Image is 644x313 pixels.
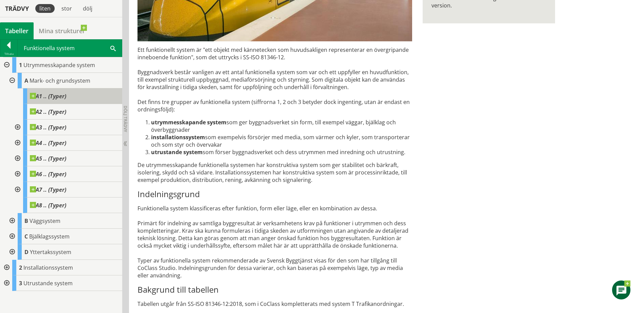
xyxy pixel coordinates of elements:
[11,135,122,151] div: Gå till informationssidan för CoClass Studio
[24,217,28,225] span: B
[34,22,90,39] a: Mina strukturer
[123,106,128,132] span: Dölj trädvy
[151,148,203,156] strong: utrustande system
[5,244,122,260] div: Gå till informationssidan för CoClass Studio
[19,279,22,287] span: 3
[11,166,122,182] div: Gå till informationssidan för CoClass Studio
[35,4,55,13] div: liten
[5,73,122,213] div: Gå till informationssidan för CoClass Studio
[151,133,412,148] li: som exempelvis försörjer med media, som värmer och kyler, som trans­porterar och som styr och öve...
[11,104,122,120] div: Gå till informationssidan för CoClass Studio
[11,88,122,104] div: Gå till informationssidan för CoClass Studio
[30,108,66,115] span: A2 .. (Typer)
[11,197,122,213] div: Gå till informationssidan för CoClass Studio
[23,279,73,287] span: Utrustande system
[137,189,412,199] h3: Indelningsgrund
[110,44,116,51] span: Sök i tabellen
[30,124,66,131] span: A3 .. (Typer)
[23,61,95,69] span: Utrymmesskapande system
[11,120,122,135] div: Gå till informationssidan för CoClass Studio
[19,264,22,271] span: 2
[30,77,90,84] span: Mark- och grundsystem
[18,40,122,57] div: Funktionella system
[11,151,122,166] div: Gå till informationssidan för CoClass Studio
[30,93,66,100] span: A1 .. (Typer)
[79,4,96,13] div: dölj
[30,202,66,209] span: A8 .. (Typer)
[137,285,412,295] h3: Bakgrund till tabellen
[23,264,73,271] span: Installationssystem
[30,186,66,193] span: A7 .. (Typer)
[151,133,205,141] strong: installationssystem
[30,171,66,178] span: A6 .. (Typer)
[57,4,76,13] div: stor
[30,155,66,162] span: A5 .. (Typer)
[24,233,28,240] span: C
[11,182,122,197] div: Gå till informationssidan för CoClass Studio
[1,5,33,12] div: Trädvy
[5,213,122,229] div: Gå till informationssidan för CoClass Studio
[30,248,71,256] span: Yttertakssystem
[0,51,17,57] div: Tillbaka
[29,233,70,240] span: Bjälklagssystem
[24,77,28,84] span: A
[19,61,22,69] span: 1
[151,119,226,126] strong: utrymmesskapande system
[24,248,29,256] span: D
[30,140,66,146] span: A4 .. (Typer)
[30,217,60,225] span: Väggsystem
[151,119,412,133] li: som ger byggnadsverket sin form, till exempel väggar, bjälklag och överbyggnader
[151,148,412,156] li: som förser byggnadsverket och dess utrymmen med inredning och utrustning.
[5,229,122,244] div: Gå till informationssidan för CoClass Studio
